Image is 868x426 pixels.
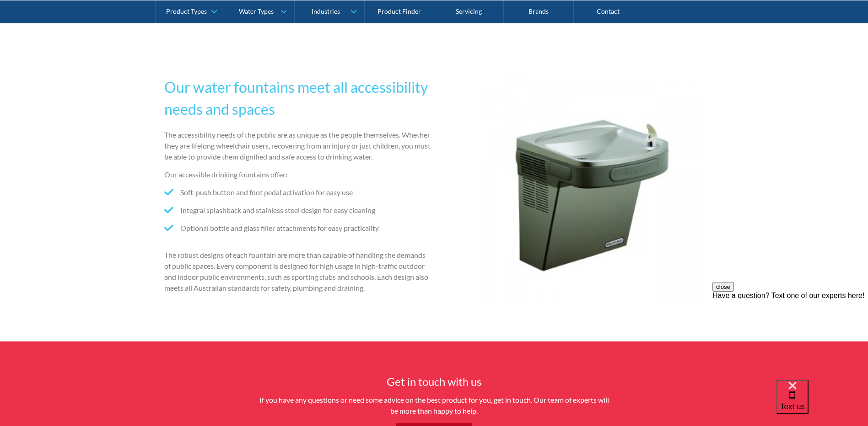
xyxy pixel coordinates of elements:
[164,187,431,198] li: Soft-push button and foot pedal activation for easy use
[712,282,868,392] iframe: podium webchat widget prompt
[164,76,431,120] h2: Our water fountains meet all accessibility needs and spaces
[164,169,431,180] p: Our accessible drinking fountains offer:
[166,7,207,15] div: Product Types
[164,223,431,234] li: Optional bottle and glass filler attachments for easy practicality
[256,394,613,416] p: If you have any questions or need some advice on the best product for you, get in touch. Our team...
[164,205,431,216] li: Integral splashback and stainless steel design for easy cleaning
[312,7,340,15] div: Industries
[164,250,431,293] p: The robust designs of each fountain are more than capable of handling the demands of public space...
[776,380,868,426] iframe: podium webchat widget bubble
[256,373,613,390] h4: Get in touch with us
[164,129,431,162] p: The accessibility needs of the public are as unique as the people themselves. Whether they are li...
[239,7,274,15] div: Water Types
